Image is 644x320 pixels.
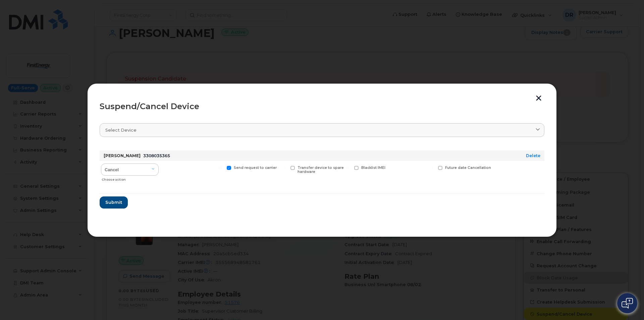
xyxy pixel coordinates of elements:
[234,166,277,170] span: Send request to carrier
[346,166,350,169] input: Blacklist IMEI
[105,127,137,133] span: Select device
[105,199,122,205] span: Submit
[143,153,170,158] span: 3308035365
[104,153,141,158] strong: [PERSON_NAME]
[622,298,633,309] img: Open chat
[282,166,286,169] input: Transfer device to spare hardware
[445,166,491,170] span: Future date Cancellation
[298,166,344,174] span: Transfer device to spare hardware
[100,123,544,137] a: Select device
[100,196,128,209] button: Submit
[361,166,385,170] span: Blacklist IMEI
[526,153,540,158] a: Delete
[100,102,544,110] div: Suspend/Cancel Device
[102,174,159,182] div: Choose action
[219,166,222,169] input: Send request to carrier
[430,166,433,169] input: Future date Cancellation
